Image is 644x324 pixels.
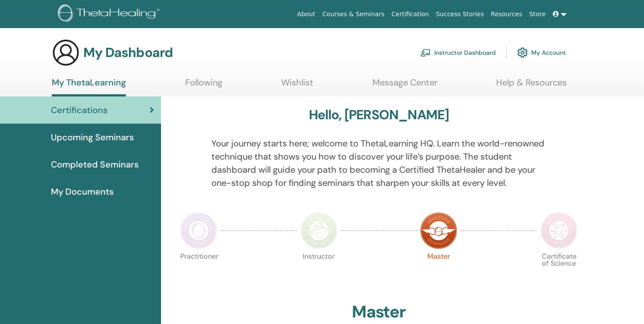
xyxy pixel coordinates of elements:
[517,43,566,62] a: My Account
[388,6,432,22] a: Certification
[51,131,134,144] span: Upcoming Seminars
[51,185,114,198] span: My Documents
[211,137,546,189] p: Your journey starts here; welcome to ThetaLearning HQ. Learn the world-renowned technique that sh...
[301,212,337,249] img: Instructor
[83,45,173,61] h3: My Dashboard
[309,107,449,123] h3: Hello, [PERSON_NAME]
[420,43,496,62] a: Instructor Dashboard
[420,49,431,57] img: chalkboard-teacher.svg
[51,158,139,171] span: Completed Seminars
[301,253,337,290] p: Instructor
[52,77,126,96] a: My ThetaLearning
[420,212,457,249] img: Master
[180,253,217,290] p: Practitioner
[526,6,549,22] a: Store
[540,212,577,249] img: Certificate of Science
[51,103,107,117] span: Certifications
[372,77,437,94] a: Message Center
[352,302,406,322] h2: Master
[293,6,318,22] a: About
[281,77,313,94] a: Wishlist
[420,253,457,290] p: Master
[52,39,80,67] img: generic-user-icon.jpg
[517,45,528,60] img: cog.svg
[180,212,217,249] img: Practitioner
[487,6,526,22] a: Resources
[58,4,163,24] img: logo.png
[433,6,487,22] a: Success Stories
[540,253,577,290] p: Certificate of Science
[496,77,567,94] a: Help & Resources
[319,6,388,22] a: Courses & Seminars
[185,77,222,94] a: Following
